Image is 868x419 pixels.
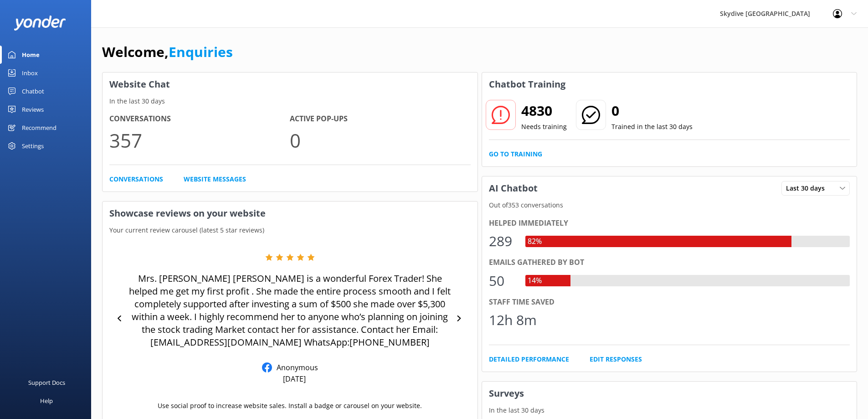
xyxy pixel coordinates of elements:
h3: Website Chat [103,72,478,96]
a: Enquiries [169,42,233,61]
div: Settings [22,137,44,155]
div: 289 [489,230,516,252]
div: Home [22,46,40,64]
p: Trained in the last 30 days [611,122,693,132]
p: In the last 30 days [482,405,857,415]
div: 12h 8m [489,309,537,331]
span: Last 30 days [786,183,830,193]
div: Staff time saved [489,296,850,308]
div: Helped immediately [489,217,850,229]
a: Detailed Performance [489,354,569,364]
p: Your current review carousel (latest 5 star reviews) [103,225,478,235]
div: 82% [525,236,544,248]
p: Out of 353 conversations [482,200,857,210]
div: Inbox [22,64,38,82]
img: Facebook Reviews [262,362,272,372]
p: 0 [290,125,470,155]
h3: Surveys [482,382,857,405]
div: Chatbot [22,82,44,100]
h3: AI Chatbot [482,176,544,200]
p: [DATE] [283,374,306,384]
h1: Welcome, [102,41,233,63]
h3: Showcase reviews on your website [103,202,478,225]
h3: Chatbot Training [482,72,572,96]
p: Mrs. [PERSON_NAME] [PERSON_NAME] is a wonderful Forex Trader! She helped me get my first profit .... [128,272,452,349]
div: Recommend [22,119,56,137]
h2: 4830 [521,100,567,122]
div: 14% [525,275,544,287]
p: Use social proof to increase website sales. Install a badge or carousel on your website. [158,401,422,411]
h4: Active Pop-ups [290,113,470,125]
h2: 0 [611,100,693,122]
div: Help [40,392,53,410]
h4: Conversations [109,113,290,125]
img: yonder-white-logo.png [14,16,66,31]
p: Needs training [521,122,567,132]
a: Conversations [109,174,163,184]
div: Support Docs [28,373,65,392]
p: Anonymous [272,362,318,372]
a: Edit Responses [590,354,642,364]
a: Go to Training [489,149,542,159]
p: 357 [109,125,290,155]
div: Emails gathered by bot [489,257,850,269]
div: Reviews [22,100,44,119]
p: In the last 30 days [103,96,478,106]
div: 50 [489,270,516,292]
a: Website Messages [184,174,246,184]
